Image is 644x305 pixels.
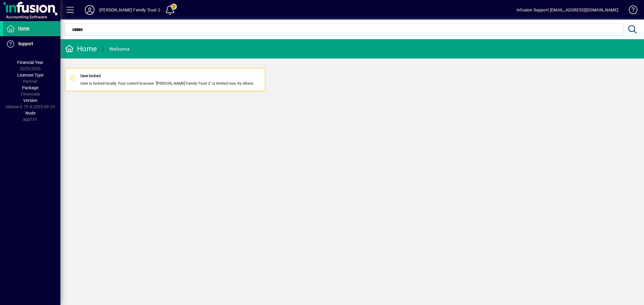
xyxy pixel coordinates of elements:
[23,98,37,103] span: Version
[80,5,99,15] button: Profile
[17,73,43,77] span: Licensee Type
[18,41,33,46] span: Support
[80,73,254,86] div: User is locked locally. Your current licensee "[PERSON_NAME] Family Trust 2" is limited now, try ...
[624,1,636,21] a: Knowledge Base
[22,85,38,90] span: Package
[517,5,618,15] div: Infusion Support [EMAIL_ADDRESS][DOMAIN_NAME]
[25,111,35,115] span: Node
[99,5,160,15] div: [PERSON_NAME] Family Trust 2
[80,73,254,79] div: User locked
[3,36,60,52] a: Support
[65,44,97,54] div: Home
[18,26,29,31] span: Home
[109,44,130,54] div: Welcome
[17,60,43,65] span: Financial Year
